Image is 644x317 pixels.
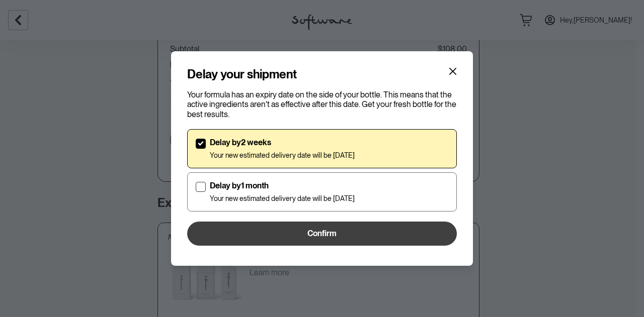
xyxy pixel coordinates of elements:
[187,90,457,119] p: Your formula has an expiry date on the side of your bottle. This means that the active ingredient...
[210,181,355,190] p: Delay by 1 month
[187,222,457,246] button: Confirm
[210,194,355,203] p: Your new estimated delivery date will be [DATE]
[445,63,461,79] button: Close
[210,151,355,160] p: Your new estimated delivery date will be [DATE]
[187,67,297,82] h4: Delay your shipment
[210,138,355,147] p: Delay by 2 weeks
[307,229,337,238] span: Confirm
